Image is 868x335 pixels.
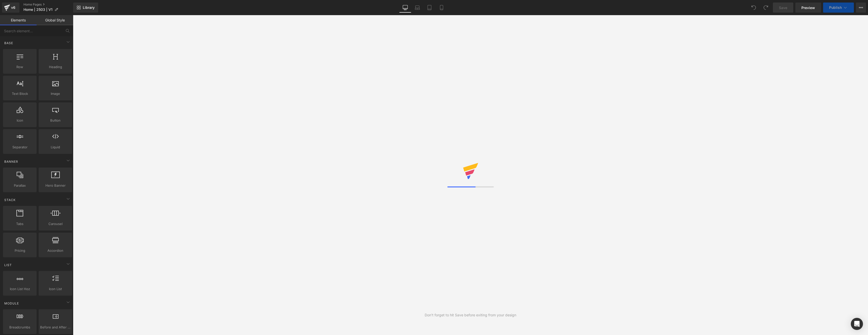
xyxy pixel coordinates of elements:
[399,3,411,13] a: Desktop
[83,5,95,10] span: Library
[5,183,35,188] span: Parallax
[40,183,71,188] span: Hero Banner
[40,64,71,70] span: Heading
[5,91,35,96] span: Text Block
[40,145,71,150] span: Liquid
[40,91,71,96] span: Image
[749,3,759,13] button: Undo
[40,248,71,253] span: Accordion
[4,301,19,306] span: Module
[37,15,73,25] a: Global Style
[23,8,52,12] span: Home | 2503 | V1
[5,145,35,150] span: Separator
[5,325,35,330] span: Breadcrumbs
[436,3,448,13] a: Mobile
[423,3,436,13] a: Tablet
[851,318,863,330] div: Open Intercom Messenger
[779,5,787,10] span: Save
[795,3,821,13] a: Preview
[23,3,73,7] a: Home Pages
[4,159,19,164] span: Banner
[40,325,71,330] span: Before and After Images
[4,198,16,202] span: Stack
[4,263,12,267] span: List
[823,3,854,13] button: Publish
[5,221,35,227] span: Tabs
[40,118,71,123] span: Button
[5,64,35,70] span: Row
[5,286,35,292] span: Icon List Hoz
[4,41,14,45] span: Base
[40,286,71,292] span: Icon List
[829,6,842,10] span: Publish
[73,3,98,13] a: New Library
[801,5,815,10] span: Preview
[856,3,866,13] button: More
[425,312,516,318] div: Don't forget to hit Save before exiting from your design
[40,221,71,227] span: Carousel
[5,118,35,123] span: Icon
[411,3,423,13] a: Laptop
[761,3,771,13] button: Redo
[2,3,19,13] a: v6
[10,4,16,11] div: v6
[5,248,35,253] span: Pricing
